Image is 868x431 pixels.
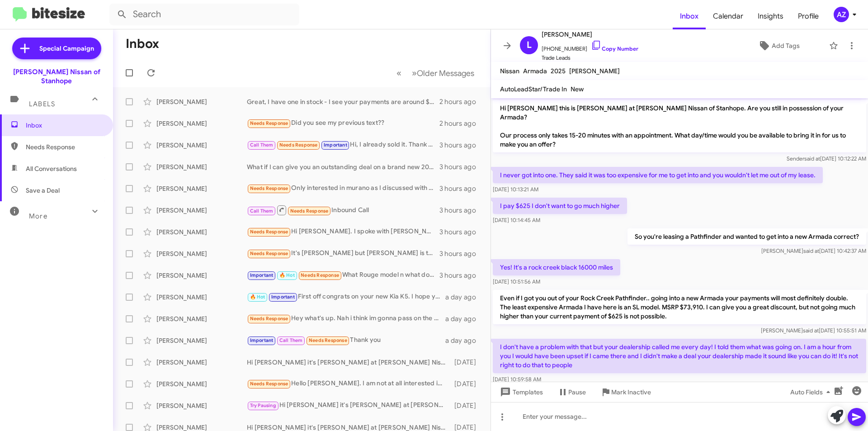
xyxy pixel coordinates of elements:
[156,141,247,150] div: [PERSON_NAME]
[406,64,480,82] button: Next
[673,3,706,29] a: Inbox
[493,376,541,383] span: [DATE] 10:59:58 AM
[527,38,532,52] span: L
[787,155,866,162] span: Sender [DATE] 10:12:22 AM
[439,141,483,150] div: 3 hours ago
[250,229,288,235] span: Needs Response
[493,339,866,373] p: I don't have a problem with that but your dealership called me every day! I told them what was go...
[250,120,288,126] span: Needs Response
[247,335,445,346] div: Thank you
[439,184,483,193] div: 3 hours ago
[493,259,620,275] p: Yes! It's a rock creek black 16000 miles
[706,3,750,29] a: Calendar
[250,142,274,148] span: Call Them
[156,206,247,215] div: [PERSON_NAME]
[309,337,347,343] span: Needs Response
[250,272,274,278] span: Important
[493,100,866,152] p: Hi [PERSON_NAME] this is [PERSON_NAME] at [PERSON_NAME] Nissan of Stanhope. Are you still in poss...
[493,290,866,324] p: Even if I got you out of your Rock Creek Pathfinder.. going into a new Armada your payments will ...
[790,384,834,400] span: Auto Fields
[279,337,303,343] span: Call Them
[26,186,60,195] span: Save a Deal
[571,85,584,93] span: New
[250,294,265,300] span: 🔥 Hot
[542,29,638,40] span: [PERSON_NAME]
[279,272,295,278] span: 🔥 Hot
[523,67,547,75] span: Armada
[290,208,329,214] span: Needs Response
[250,403,276,408] span: Try Pausing
[324,142,347,148] span: Important
[26,142,103,152] span: Needs Response
[29,212,47,220] span: More
[591,45,638,52] a: Copy Number
[392,64,480,82] nav: Page navigation example
[156,379,247,388] div: [PERSON_NAME]
[550,384,593,400] button: Pause
[551,67,566,75] span: 2025
[250,251,288,256] span: Needs Response
[156,271,247,280] div: [PERSON_NAME]
[156,97,247,106] div: [PERSON_NAME]
[156,401,247,410] div: [PERSON_NAME]
[247,313,445,324] div: Hey what's up. Nah i think im gonna pass on the kicks
[450,358,483,367] div: [DATE]
[156,336,247,345] div: [PERSON_NAME]
[791,3,826,29] a: Profile
[627,228,866,245] p: So you're leasing a Pathfinder and wanted to get into a new Armada correct?
[493,167,823,183] p: I never got into one. They said it was too expensive for me to get into and you wouldn't let me o...
[109,4,299,25] input: Search
[593,384,658,400] button: Mark Inactive
[450,401,483,410] div: [DATE]
[445,336,483,345] div: a day ago
[301,272,339,278] span: Needs Response
[39,44,94,53] span: Special Campaign
[247,400,450,411] div: Hi [PERSON_NAME] it's [PERSON_NAME] at [PERSON_NAME] Nissan of Stanhope. It's the end of the mont...
[761,327,866,334] span: [PERSON_NAME] [DATE] 10:55:51 AM
[156,162,247,171] div: [PERSON_NAME]
[804,155,820,162] span: said at
[491,384,550,400] button: Templates
[439,249,483,258] div: 3 hours ago
[439,206,483,215] div: 3 hours ago
[26,164,77,173] span: All Conversations
[247,270,439,280] div: What Rouge model n what down,
[271,294,295,300] span: Important
[439,162,483,171] div: 3 hours ago
[26,121,103,130] span: Inbox
[247,204,439,216] div: Inbound Call
[439,271,483,280] div: 3 hours ago
[750,3,791,29] a: Insights
[156,249,247,258] div: [PERSON_NAME]
[396,67,401,79] span: «
[761,247,866,254] span: [PERSON_NAME] [DATE] 10:42:37 AM
[126,37,159,51] h1: Inbox
[611,384,651,400] span: Mark Inactive
[247,97,439,106] div: Great, I have one in stock - I see your payments are around $650, I would not be able to be close...
[493,278,540,285] span: [DATE] 10:51:56 AM
[250,381,288,387] span: Needs Response
[439,227,483,237] div: 3 hours ago
[542,40,638,53] span: [PHONE_NUMBER]
[250,337,274,343] span: Important
[156,184,247,193] div: [PERSON_NAME]
[247,227,439,237] div: Hi [PERSON_NAME]. I spoke with [PERSON_NAME] bit ago. How much down is needed for that 2026 rogue...
[834,7,849,22] div: AZ
[247,140,439,150] div: Hi, I already sold it. Thank you for reaching out 🙏🏽
[439,97,483,106] div: 2 hours ago
[542,53,638,62] span: Trade Leads
[247,118,439,128] div: Did you see my previous text??
[772,38,800,54] span: Add Tags
[732,38,825,54] button: Add Tags
[247,379,450,389] div: Hello [PERSON_NAME]. I am not at all interested in selling my Rogue Sport. I made my final paymen...
[12,38,101,59] a: Special Campaign
[156,314,247,323] div: [PERSON_NAME]
[500,67,519,75] span: Nissan
[569,67,620,75] span: [PERSON_NAME]
[412,67,417,79] span: »
[445,314,483,323] div: a day ago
